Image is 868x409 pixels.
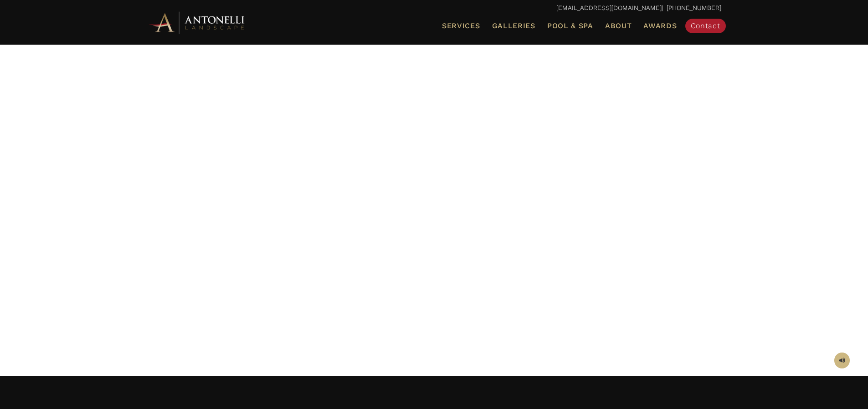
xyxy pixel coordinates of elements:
[547,21,593,30] span: Pool & Spa
[691,21,720,30] span: Contact
[442,22,480,30] span: Services
[643,21,677,30] span: Awards
[556,4,662,11] a: [EMAIL_ADDRESS][DOMAIN_NAME]
[640,20,680,32] a: Awards
[492,21,535,30] span: Galleries
[147,2,721,14] p: | [PHONE_NUMBER]
[601,20,636,32] a: About
[147,10,247,35] img: Antonelli Horizontal Logo
[605,22,632,30] span: About
[544,20,597,32] a: Pool & Spa
[488,20,539,32] a: Galleries
[438,20,484,32] a: Services
[685,19,726,33] a: Contact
